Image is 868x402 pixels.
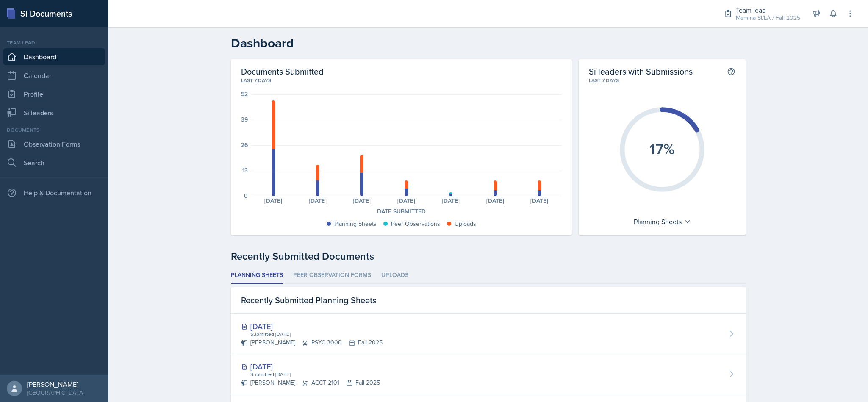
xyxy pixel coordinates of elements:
[3,184,105,201] div: Help & Documentation
[589,66,693,77] h2: Si leaders with Submissions
[334,219,377,228] div: Planning Sheets
[250,371,380,378] div: Submitted [DATE]
[381,267,408,284] li: Uploads
[517,198,562,204] div: [DATE]
[241,321,383,332] div: [DATE]
[241,66,562,77] h2: Documents Submitted
[3,67,105,84] a: Calendar
[736,5,800,15] div: Team lead
[251,198,296,204] div: [DATE]
[241,77,562,84] div: Last 7 days
[244,193,248,199] div: 0
[241,116,248,122] div: 39
[384,198,429,204] div: [DATE]
[340,198,384,204] div: [DATE]
[241,338,383,347] div: [PERSON_NAME] PSYC 3000 Fall 2025
[3,39,105,47] div: Team lead
[231,249,746,264] div: Recently Submitted Documents
[27,388,84,397] div: [GEOGRAPHIC_DATA]
[241,142,248,148] div: 26
[231,267,283,284] li: Planning Sheets
[231,314,746,354] a: [DATE] Submitted [DATE] [PERSON_NAME]PSYC 3000Fall 2025
[295,198,340,204] div: [DATE]
[391,219,440,228] div: Peer Observations
[241,207,562,216] div: Date Submitted
[649,138,675,160] text: 17%
[3,154,105,171] a: Search
[3,86,105,103] a: Profile
[3,104,105,121] a: Si leaders
[473,198,517,204] div: [DATE]
[241,91,248,97] div: 52
[241,361,380,372] div: [DATE]
[736,14,800,22] div: Mamma SI/LA / Fall 2025
[241,378,380,387] div: [PERSON_NAME] ACCT 2101 Fall 2025
[455,219,476,228] div: Uploads
[3,48,105,65] a: Dashboard
[429,198,473,204] div: [DATE]
[3,126,105,134] div: Documents
[27,380,84,388] div: [PERSON_NAME]
[293,267,371,284] li: Peer Observation Forms
[231,354,746,394] a: [DATE] Submitted [DATE] [PERSON_NAME]ACCT 2101Fall 2025
[589,77,736,84] div: Last 7 days
[3,136,105,152] a: Observation Forms
[250,330,383,338] div: Submitted [DATE]
[630,215,695,228] div: Planning Sheets
[242,167,248,173] div: 13
[231,36,746,51] h2: Dashboard
[231,287,746,314] div: Recently Submitted Planning Sheets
